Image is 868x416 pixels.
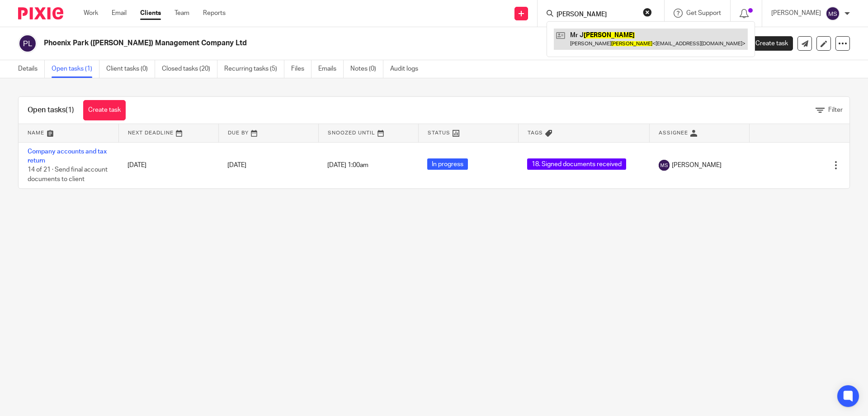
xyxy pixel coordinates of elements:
h2: Phoenix Park ([PERSON_NAME]) Management Company Ltd [44,38,590,48]
a: Notes (0) [350,60,383,78]
td: [DATE] [118,142,218,188]
img: Pixie [18,7,63,19]
a: Recurring tasks (5) [224,60,284,78]
a: Closed tasks (20) [162,60,217,78]
span: [DATE] [227,162,246,168]
a: Emails [318,60,344,78]
a: Clients [140,9,161,18]
span: [PERSON_NAME] [672,161,722,170]
a: Audit logs [390,60,425,78]
span: Snoozed Until [328,130,375,135]
p: [PERSON_NAME] [771,9,821,18]
span: Tags [528,130,543,135]
a: Email [112,9,127,18]
a: Client tasks (0) [106,60,155,78]
span: Status [428,130,450,135]
a: Create task [83,100,126,120]
input: Search [556,11,637,19]
span: Get Support [686,10,721,16]
a: Company accounts and tax return [28,148,107,164]
span: In progress [427,158,468,170]
span: Filter [828,107,843,113]
a: Open tasks (1) [52,60,99,78]
img: svg%3E [18,34,37,53]
a: Files [291,60,311,78]
a: Reports [203,9,226,18]
span: [DATE] 1:00am [327,162,368,168]
span: 14 of 21 · Send final account documents to client [28,167,108,182]
img: svg%3E [826,6,840,21]
span: 18. Signed documents received [527,158,626,170]
a: Create task [741,36,793,51]
h1: Open tasks [28,105,74,115]
a: Details [18,60,45,78]
span: (1) [66,106,74,114]
button: Clear [643,8,652,17]
a: Team [175,9,189,18]
a: Work [84,9,98,18]
img: svg%3E [659,160,670,171]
